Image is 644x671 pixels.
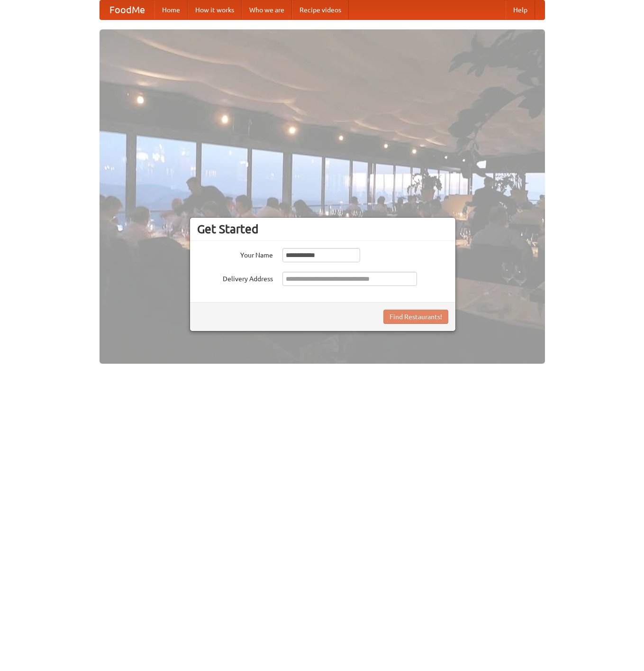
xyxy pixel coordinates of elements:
[197,248,273,260] label: Your Name
[188,0,242,19] a: How it works
[242,0,292,19] a: Who we are
[383,310,448,324] button: Find Restaurants!
[197,222,448,236] h3: Get Started
[506,0,535,19] a: Help
[197,272,273,284] label: Delivery Address
[154,0,188,19] a: Home
[100,0,154,19] a: FoodMe
[292,0,349,19] a: Recipe videos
